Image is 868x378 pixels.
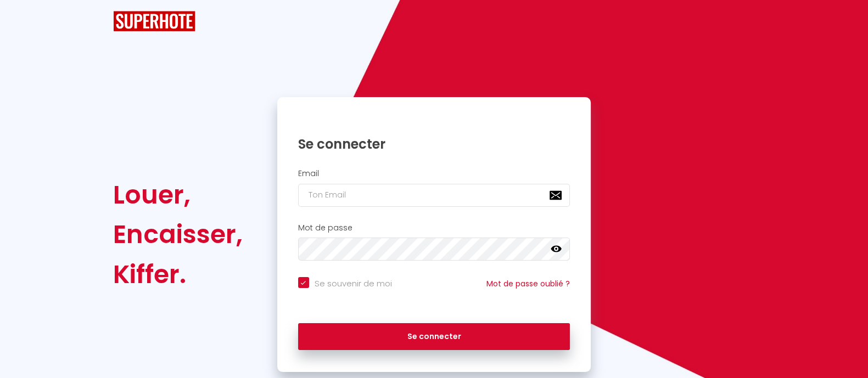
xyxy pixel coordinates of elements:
[298,184,570,207] input: Ton Email
[113,175,243,215] div: Louer,
[113,11,195,31] img: SuperHote logo
[298,323,570,351] button: Se connecter
[113,215,243,254] div: Encaisser,
[486,278,570,289] a: Mot de passe oublié ?
[298,136,570,153] h1: Se connecter
[298,223,570,233] h2: Mot de passe
[113,255,243,294] div: Kiffer.
[298,169,570,178] h2: Email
